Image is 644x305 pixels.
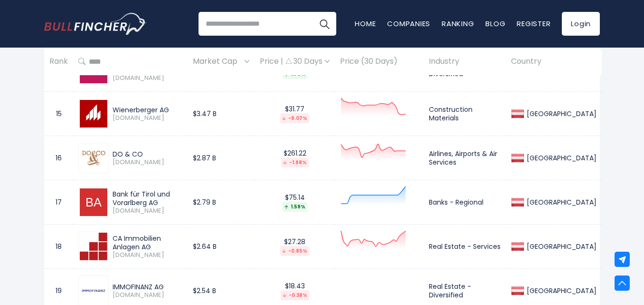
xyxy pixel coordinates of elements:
[44,92,73,136] td: 15
[188,180,255,225] td: $2.79 B
[313,12,336,36] button: Search
[260,105,330,123] div: $31.77
[260,149,330,167] div: $261.22
[562,12,600,36] a: Login
[280,246,309,256] div: -0.85%
[260,193,330,212] div: $75.14
[113,74,182,82] span: [DOMAIN_NAME]
[424,92,506,136] td: Construction Materials
[44,180,73,225] td: 17
[281,290,309,300] div: -0.38%
[80,144,107,172] img: DOC.VI.jpeg
[113,158,182,167] span: [DOMAIN_NAME]
[442,19,474,29] a: Ranking
[44,13,147,35] img: Bullfincher logo
[44,48,73,76] th: Rank
[424,180,506,225] td: Banks - Regional
[44,13,146,35] a: Go to homepage
[280,113,309,123] div: -9.07%
[80,100,107,128] img: WIE.VI.png
[524,109,597,118] div: [GEOGRAPHIC_DATA]
[485,19,505,29] a: Blog
[44,136,73,180] td: 16
[113,114,182,122] span: [DOMAIN_NAME]
[260,237,330,256] div: $27.28
[506,48,602,76] th: Country
[424,136,506,180] td: Airlines, Airports & Air Services
[113,150,182,158] div: DO & CO
[283,202,307,212] div: 1.59%
[188,136,255,180] td: $2.87 B
[424,225,506,269] td: Real Estate - Services
[113,291,182,299] span: [DOMAIN_NAME]
[387,19,430,29] a: Companies
[355,19,376,29] a: Home
[193,54,242,69] span: Market Cap
[113,283,182,291] div: IMMOFINANZ AG
[524,154,597,162] div: [GEOGRAPHIC_DATA]
[424,48,506,76] th: Industry
[113,234,182,251] div: CA Immobilien Anlagen AG
[80,287,107,294] img: IIA.VI.png
[113,106,182,114] div: Wienerberger AG
[524,286,597,295] div: [GEOGRAPHIC_DATA]
[188,225,255,269] td: $2.64 B
[113,207,182,215] span: [DOMAIN_NAME]
[260,57,330,67] div: Price | 30 Days
[335,48,424,76] th: Price (30 Days)
[524,242,597,251] div: [GEOGRAPHIC_DATA]
[281,157,309,167] div: -1.98%
[517,19,550,29] a: Register
[113,190,182,207] div: Bank für Tirol und Vorarlberg AG
[260,282,330,300] div: $18.43
[524,198,597,207] div: [GEOGRAPHIC_DATA]
[44,225,73,269] td: 18
[188,92,255,136] td: $3.47 B
[113,251,182,259] span: [DOMAIN_NAME]
[80,233,107,260] img: CAI.VI.png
